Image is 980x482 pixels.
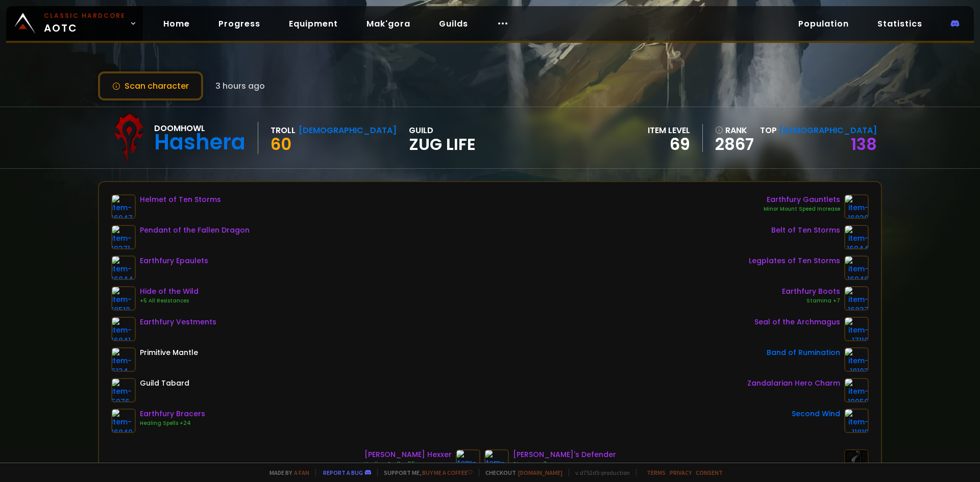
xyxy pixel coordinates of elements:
[844,225,869,249] img: item-16944
[210,13,268,34] a: Progress
[271,124,296,137] div: Troll
[6,6,143,41] a: Classic HardcoreAOTC
[409,137,476,152] span: Zug Life
[140,286,199,297] div: Hide of the Wild
[98,71,203,100] button: Scan character
[263,469,309,476] span: Made by
[844,347,869,372] img: item-18103
[140,347,198,358] div: Primitive Mantle
[648,124,690,137] div: item level
[111,225,136,249] img: item-19371
[140,419,205,427] div: Healing Spells +24
[111,194,136,219] img: item-16947
[513,449,616,460] div: [PERSON_NAME]'s Defender
[154,122,246,135] div: Doomhowl
[513,460,616,468] div: Stamina +7
[569,469,630,476] span: v. d752d5 - production
[749,256,840,266] div: Legplates of Ten Storms
[44,11,126,36] span: AOTC
[111,317,136,341] img: item-16841
[155,13,198,34] a: Home
[377,469,473,476] span: Support me,
[754,317,840,327] div: Seal of the Archmagus
[648,137,690,152] div: 69
[294,469,309,476] a: a fan
[844,378,869,402] img: item-19950
[760,124,877,137] div: Top
[647,469,666,476] a: Terms
[767,347,840,358] div: Band of Rumination
[479,469,562,476] span: Checkout
[422,469,473,476] a: Buy me a coffee
[281,13,346,34] a: Equipment
[140,225,250,236] div: Pendant of the Fallen Dragon
[140,317,216,327] div: Earthfury Vestments
[790,13,857,34] a: Population
[844,409,869,433] img: item-11819
[792,409,840,419] div: Second Wind
[779,124,877,136] span: [DEMOGRAPHIC_DATA]
[764,205,840,213] div: Minor Mount Speed Increase
[140,409,205,419] div: Earthfury Bracers
[670,469,692,476] a: Privacy
[44,11,126,20] small: Classic Hardcore
[456,449,480,474] img: item-19890
[111,409,136,433] img: item-16840
[844,256,869,280] img: item-16946
[869,13,930,34] a: Statistics
[747,378,840,389] div: Zandalarian Hero Charm
[215,80,265,92] span: 3 hours ago
[764,194,840,205] div: Earthfury Gauntlets
[518,469,562,476] a: [DOMAIN_NAME]
[154,135,246,150] div: Hashera
[140,194,221,205] div: Helmet of Ten Storms
[364,449,452,460] div: [PERSON_NAME] Hexxer
[715,137,754,152] a: 2867
[782,297,840,305] div: Stamina +7
[323,469,363,476] a: Report a bug
[358,13,419,34] a: Mak'gora
[140,256,208,266] div: Earthfury Epaulets
[844,317,869,341] img: item-17110
[844,286,869,311] img: item-16837
[111,286,136,311] img: item-18510
[696,469,723,476] a: Consent
[431,13,476,34] a: Guilds
[140,297,199,305] div: +5 All Resistances
[771,225,840,236] div: Belt of Ten Storms
[140,378,189,389] div: Guild Tabard
[851,133,877,156] a: 138
[271,133,291,156] span: 60
[844,194,869,219] img: item-16839
[299,124,397,137] div: [DEMOGRAPHIC_DATA]
[111,347,136,372] img: item-6134
[111,256,136,280] img: item-16844
[715,124,754,137] div: rank
[782,286,840,297] div: Earthfury Boots
[484,449,509,474] img: item-17106
[364,460,452,468] div: Healing Spells +55
[111,378,136,402] img: item-5976
[409,124,476,152] div: guild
